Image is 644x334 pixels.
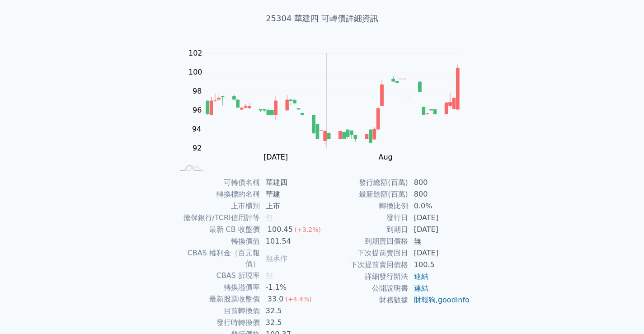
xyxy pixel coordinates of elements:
[174,305,260,317] td: 目前轉換價
[174,282,260,293] td: 轉換溢價率
[206,65,459,144] g: Series
[174,200,260,212] td: 上市櫃別
[266,254,287,263] span: 無承作
[188,68,202,76] tspan: 100
[193,106,202,114] tspan: 96
[266,271,273,280] span: 無
[260,188,322,200] td: 華建
[414,272,428,281] a: 連結
[266,213,273,222] span: 無
[322,247,409,259] td: 下次提前賣回日
[188,49,202,57] tspan: 102
[174,235,260,247] td: 轉換價值
[260,317,322,329] td: 32.5
[184,49,473,161] g: Chart
[414,296,436,304] a: 財報狗
[322,200,409,212] td: 轉換比例
[266,294,286,305] div: 33.0
[174,188,260,200] td: 轉換標的名稱
[174,247,260,270] td: CBAS 權利金（百元報價）
[263,153,288,161] tspan: [DATE]
[322,188,409,200] td: 最新餘額(百萬)
[260,200,322,212] td: 上市
[322,212,409,224] td: 發行日
[174,270,260,282] td: CBAS 折現率
[260,282,322,293] td: -1.1%
[260,305,322,317] td: 32.5
[193,144,202,152] tspan: 92
[174,293,260,305] td: 最新股票收盤價
[285,296,311,303] span: (+4.4%)
[409,177,470,188] td: 800
[409,212,470,224] td: [DATE]
[322,282,409,294] td: 公開說明書
[414,284,428,292] a: 連結
[409,200,470,212] td: 0.0%
[193,87,202,95] tspan: 98
[409,259,470,271] td: 100.5
[438,296,470,304] a: goodinfo
[260,177,322,188] td: 華建四
[322,224,409,235] td: 到期日
[322,177,409,188] td: 發行總額(百萬)
[266,224,295,235] div: 100.45
[163,12,481,25] h1: 25304 華建四 可轉債詳細資訊
[174,212,260,224] td: 擔保銀行/TCRI信用評等
[409,235,470,247] td: 無
[409,247,470,259] td: [DATE]
[174,224,260,235] td: 最新 CB 收盤價
[409,224,470,235] td: [DATE]
[192,125,201,133] tspan: 94
[174,177,260,188] td: 可轉債名稱
[322,235,409,247] td: 到期賣回價格
[260,235,322,247] td: 101.54
[409,294,470,306] td: ,
[322,294,409,306] td: 財務數據
[322,271,409,282] td: 詳細發行辦法
[409,188,470,200] td: 800
[378,153,392,161] tspan: Aug
[322,259,409,271] td: 下次提前賣回價格
[174,317,260,329] td: 發行時轉換價
[295,226,321,233] span: (+3.2%)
